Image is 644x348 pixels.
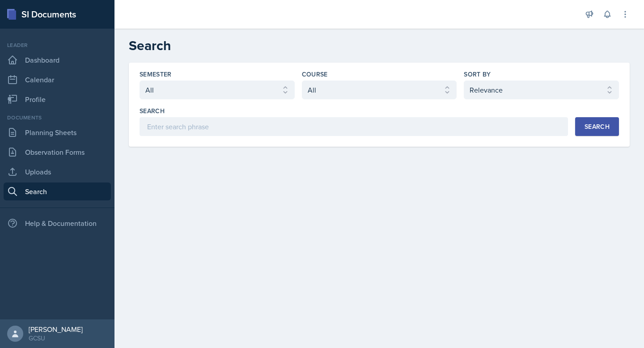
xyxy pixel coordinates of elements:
a: Search [4,182,111,200]
div: Leader [4,41,111,49]
div: Documents [4,114,111,122]
a: Dashboard [4,51,111,69]
a: Observation Forms [4,143,111,161]
div: Help & Documentation [4,214,111,232]
a: Calendar [4,71,111,89]
div: GCSU [29,334,83,343]
input: Enter search phrase [140,117,568,136]
a: Uploads [4,163,111,181]
div: [PERSON_NAME] [29,325,83,334]
button: Search [575,117,619,136]
label: Search [140,106,165,115]
label: Semester [140,70,172,79]
div: Search [585,123,610,130]
a: Planning Sheets [4,123,111,141]
h2: Search [129,38,630,54]
label: Course [302,70,328,79]
label: Sort By [464,70,491,79]
a: Profile [4,90,111,108]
